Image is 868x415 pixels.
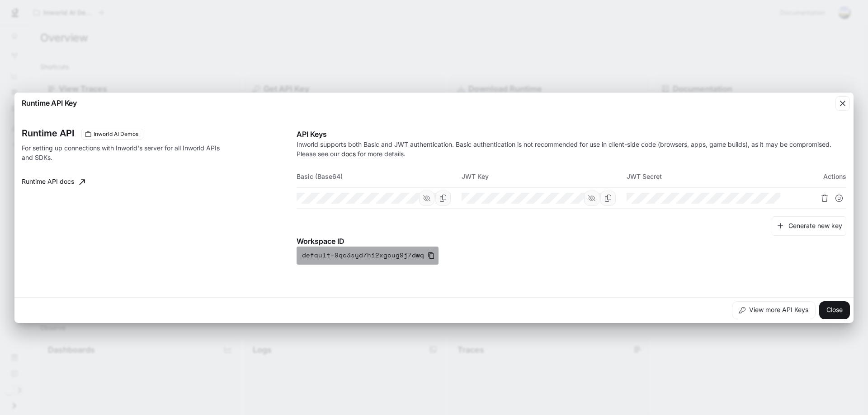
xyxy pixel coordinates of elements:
[819,301,850,319] button: Close
[18,173,89,191] a: Runtime API docs
[817,191,832,205] button: Delete API key
[435,191,451,206] button: Copy Basic (Base64)
[832,191,846,205] button: Suspend API key
[600,191,616,206] button: Copy Key
[81,129,143,140] div: These keys will apply to your current workspace only
[297,247,439,265] button: default-9qc3syd7hi2xgoug9j7dwq
[462,166,627,187] th: JWT Key
[297,140,846,159] p: Inworld supports both Basic and JWT authentication. Basic authentication is not recommended for u...
[627,166,792,187] th: JWT Secret
[732,301,816,319] button: View more API Keys
[341,150,356,158] a: docs
[22,143,222,162] p: For setting up connections with Inworld's server for all Inworld APIs and SDKs.
[297,166,462,187] th: Basic (Base64)
[90,130,142,138] span: Inworld AI Demos
[297,129,846,140] p: API Keys
[791,166,846,187] th: Actions
[772,216,846,236] button: Generate new key
[22,98,77,108] p: Runtime API Key
[22,129,74,138] h3: Runtime API
[297,236,846,247] p: Workspace ID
